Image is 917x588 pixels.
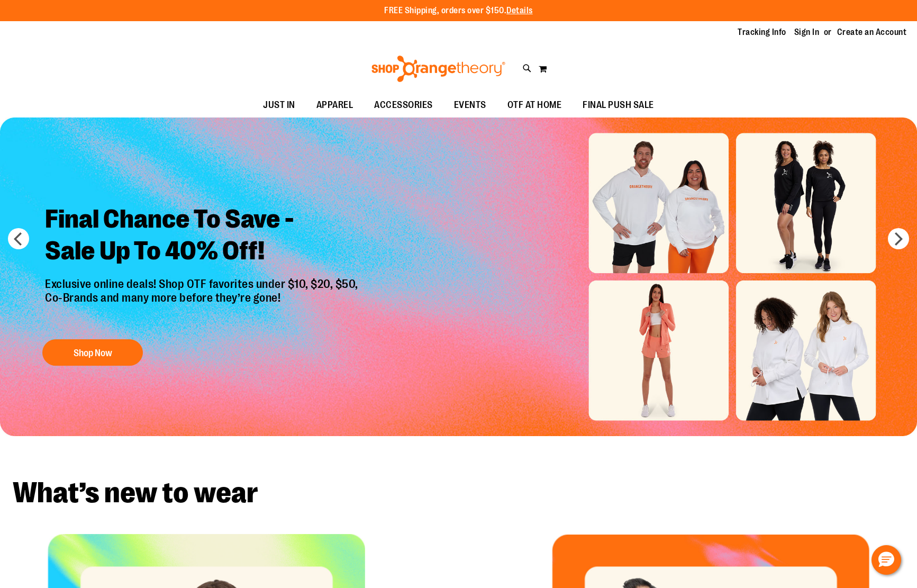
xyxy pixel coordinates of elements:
button: next [888,228,909,249]
h2: What’s new to wear [13,478,904,508]
span: EVENTS [454,93,486,117]
a: Create an Account [837,26,907,38]
a: JUST IN [252,93,306,117]
button: prev [8,228,29,249]
a: FINAL PUSH SALE [572,93,665,117]
a: OTF AT HOME [497,93,573,117]
a: APPAREL [306,93,364,117]
h2: Final Chance To Save - Sale Up To 40% Off! [37,195,369,277]
img: Shop Orangetheory [370,56,507,82]
span: ACCESSORIES [374,93,433,117]
a: Final Chance To Save -Sale Up To 40% Off! Exclusive online deals! Shop OTF favorites under $10, $... [37,195,369,372]
a: Details [506,6,533,15]
button: Hello, have a question? Let’s chat. [871,545,901,575]
button: Shop Now [42,340,143,366]
a: ACCESSORIES [364,93,443,117]
span: FINAL PUSH SALE [583,93,654,117]
a: EVENTS [443,93,497,117]
p: FREE Shipping, orders over $150. [384,5,533,17]
a: Tracking Info [738,26,786,38]
p: Exclusive online deals! Shop OTF favorites under $10, $20, $50, Co-Brands and many more before th... [37,277,369,329]
a: Sign In [794,26,820,38]
span: APPAREL [316,93,353,117]
span: OTF AT HOME [507,93,562,117]
span: JUST IN [263,93,295,117]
